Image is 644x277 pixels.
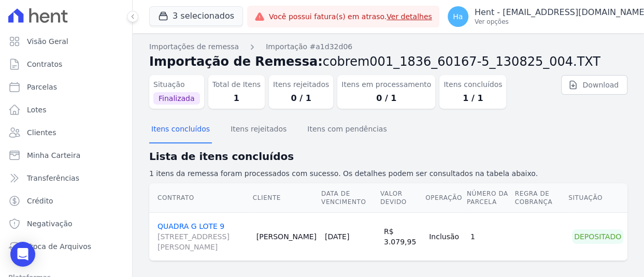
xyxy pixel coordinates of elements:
a: Parcelas [4,77,128,97]
dt: Total de Itens [212,79,261,90]
a: Troca de Arquivos [4,236,128,257]
td: Inclusão [425,212,466,260]
dd: 1 [212,92,261,105]
th: Data de Vencimento [321,183,380,213]
dt: Itens concluídos [443,79,502,90]
td: [PERSON_NAME] [252,212,321,260]
a: Clientes [4,122,128,143]
button: 3 selecionados [149,6,243,26]
th: Situação [568,183,627,213]
span: Você possui fatura(s) em atraso. [269,11,432,22]
nav: Breadcrumb [149,41,627,52]
a: Importação #a1d32d06 [266,41,352,52]
th: Valor devido [380,183,425,213]
th: Regra de Cobrança [514,183,568,213]
dt: Situação [153,79,200,90]
td: R$ 3.079,95 [380,212,425,260]
div: Open Intercom Messenger [10,242,35,267]
dd: 1 / 1 [443,92,502,105]
th: Contrato [149,183,252,213]
a: Crédito [4,191,128,211]
dt: Itens em processamento [341,79,431,90]
p: 1 itens da remessa foram processados com sucesso. Os detalhes podem ser consultados na tabela aba... [149,168,627,179]
a: Contratos [4,54,128,75]
th: Operação [425,183,466,213]
a: Visão Geral [4,31,128,52]
td: 1 [466,212,514,260]
span: Finalizada [153,92,200,105]
span: Parcelas [27,82,57,92]
a: Ver detalhes [387,12,432,21]
th: Número da Parcela [466,183,514,213]
span: Contratos [27,59,62,69]
dd: 0 / 1 [341,92,431,105]
button: Itens rejeitados [228,116,289,143]
span: Clientes [27,127,56,138]
span: Lotes [27,105,47,115]
button: Itens concluídos [149,116,212,143]
h2: Importação de Remessa: [149,52,627,71]
a: Importações de remessa [149,41,239,52]
a: Lotes [4,99,128,120]
a: Download [561,75,627,95]
span: Visão Geral [27,36,68,47]
dd: 0 / 1 [273,92,329,105]
a: Transferências [4,168,128,188]
dt: Itens rejeitados [273,79,329,90]
span: Transferências [27,173,79,183]
span: Troca de Arquivos [27,241,91,252]
td: [DATE] [321,212,380,260]
div: Depositado [572,229,623,244]
span: Minha Carteira [27,150,80,161]
span: Negativação [27,218,73,229]
h2: Lista de itens concluídos [149,149,627,164]
span: Ha [453,13,463,20]
a: Negativação [4,213,128,234]
a: QUADRA G LOTE 9[STREET_ADDRESS][PERSON_NAME] [158,222,248,252]
a: Minha Carteira [4,145,128,166]
button: Itens com pendências [305,116,389,143]
span: [STREET_ADDRESS][PERSON_NAME] [158,231,248,252]
span: Crédito [27,196,53,206]
span: cobrem001_1836_60167-5_130825_004.TXT [323,54,600,69]
th: Cliente [252,183,321,213]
